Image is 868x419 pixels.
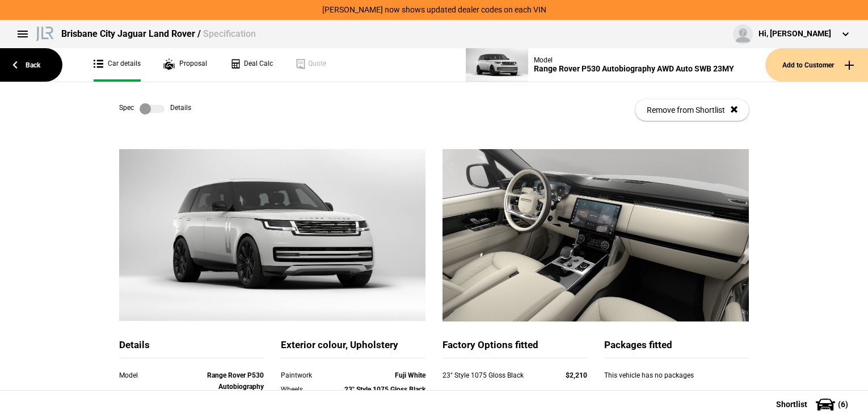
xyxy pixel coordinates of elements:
[163,48,207,82] a: Proposal
[119,370,206,381] div: Model
[94,48,141,82] a: Car details
[604,338,749,358] div: Packages fitted
[34,24,56,41] img: landrover.png
[534,64,734,74] div: Range Rover P530 Autobiography AWD Auto SWB 23MY
[281,370,339,381] div: Paintwork
[759,390,868,418] button: Shortlist(6)
[119,338,264,358] div: Details
[207,371,264,414] strong: Range Rover P530 Autobiography AWD Auto SWB 23MY
[230,48,273,82] a: Deal Calc
[119,103,191,115] div: Spec Details
[534,56,734,64] div: Model
[604,370,749,392] div: This vehicle has no packages
[765,48,868,82] button: Add to Customer
[61,28,256,40] div: Brisbane City Jaguar Land Rover /
[344,386,425,393] strong: 23" Style 1075 Gloss Black
[395,371,425,379] strong: Fuji White
[203,28,256,39] span: Specification
[566,371,587,379] strong: $2,210
[776,400,807,408] span: Shortlist
[838,400,848,408] span: ( 6 )
[443,370,544,381] div: 23" Style 1075 Gloss Black
[759,28,831,40] div: Hi, [PERSON_NAME]
[635,99,749,121] button: Remove from Shortlist
[281,384,339,395] div: Wheels
[281,338,425,358] div: Exterior colour, Upholstery
[443,338,587,358] div: Factory Options fitted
